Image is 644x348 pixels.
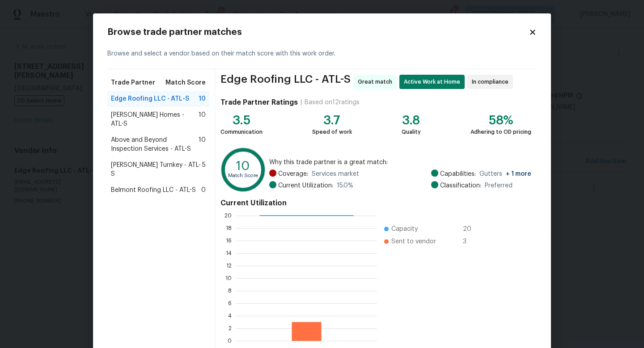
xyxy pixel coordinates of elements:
[312,127,352,136] div: Speed of work
[107,38,537,69] div: Browse and select a vendor based on their match score with this work order.
[269,158,531,167] span: Why this trade partner is a great match:
[485,181,513,190] span: Preferred
[463,225,477,233] span: 20
[236,160,250,172] text: 10
[229,326,232,331] text: 2
[226,250,232,256] text: 14
[228,338,232,344] text: 0
[226,263,232,268] text: 12
[228,301,232,306] text: 6
[111,136,199,153] span: Above and Beyond Inspection Services - ATL-S
[470,127,531,136] div: Adhering to OD pricing
[220,116,263,125] div: 3.5
[199,110,206,128] span: 10
[225,213,232,218] text: 20
[402,116,421,125] div: 3.8
[199,94,206,103] span: 10
[298,98,305,107] div: |
[111,186,196,195] span: Belmont Roofing LLC - ATL-S
[228,288,232,293] text: 8
[220,98,298,107] h4: Trade Partner Ratings
[220,199,531,208] h4: Current Utilization
[463,237,477,246] span: 3
[479,170,531,178] span: Gutters
[226,225,232,231] text: 18
[226,238,232,243] text: 16
[506,171,531,177] span: + 1 more
[111,78,155,87] span: Trade Partner
[220,127,263,136] div: Communication
[470,116,531,125] div: 58%
[165,78,206,87] span: Match Score
[199,136,206,153] span: 10
[440,170,476,178] span: Capabilities:
[201,186,206,195] span: 0
[391,237,436,246] span: Sent to vendor
[337,181,353,190] span: 15.0 %
[391,225,418,233] span: Capacity
[228,173,258,178] text: Match Score
[305,98,360,107] div: Based on 12 ratings
[111,161,202,178] span: [PERSON_NAME] Turnkey - ATL-S
[358,77,396,86] span: Great match
[225,276,232,281] text: 10
[440,181,481,190] span: Classification:
[312,116,352,125] div: 3.7
[107,28,529,37] h2: Browse trade partner matches
[228,313,232,318] text: 4
[472,77,512,86] span: In compliance
[220,75,351,89] span: Edge Roofing LLC - ATL-S
[312,170,359,178] span: Services market
[402,127,421,136] div: Quality
[111,110,199,128] span: [PERSON_NAME] Homes - ATL-S
[278,181,333,190] span: Current Utilization:
[111,94,189,103] span: Edge Roofing LLC - ATL-S
[202,161,206,178] span: 5
[404,77,464,86] span: Active Work at Home
[278,170,308,178] span: Coverage:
